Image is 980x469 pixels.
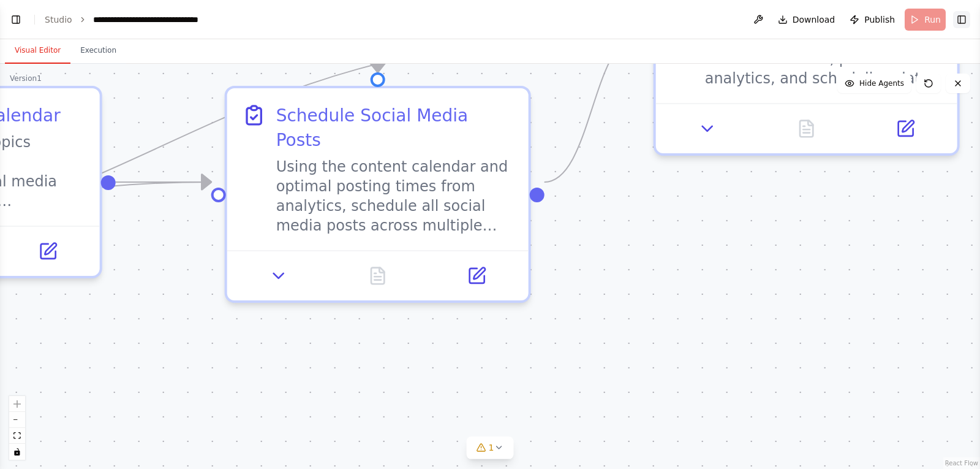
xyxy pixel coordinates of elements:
[864,13,895,26] span: Publish
[6,237,89,266] button: Open in side panel
[489,441,494,454] span: 1
[276,103,514,152] div: Schedule Social Media Posts
[7,11,24,28] button: Show left sidebar
[9,428,25,444] button: fit view
[545,23,640,194] g: Edge from 624f37ab-141c-4fe5-a1bb-7de752d59409 to 69ef7bf8-ab41-4d9d-bdae-8d9ffa9fa02c
[225,86,531,303] div: Schedule Social Media PostsUsing the content calendar and optimal posting times from analytics, s...
[859,78,904,88] span: Hide Agents
[467,437,514,459] button: 1
[9,396,25,460] div: React Flow controls
[276,157,514,235] div: Using the content calendar and optimal posting times from analytics, schedule all social media po...
[705,10,943,88] div: Compile all insights from trending topics research, content calendar, performance analytics, and ...
[70,38,126,64] button: Execution
[837,74,911,93] button: Hide Agents
[45,13,231,26] nav: breadcrumb
[953,11,970,28] button: Show right sidebar
[945,460,978,467] a: React Flow attribution
[9,444,25,460] button: toggle interactivity
[45,15,72,25] a: Studio
[434,261,518,291] button: Open in side panel
[116,170,211,194] g: Edge from 5b5b211c-8256-4edd-b7c4-6767f0b56590 to 624f37ab-141c-4fe5-a1bb-7de752d59409
[9,412,25,428] button: zoom out
[773,9,840,31] button: Download
[755,114,858,143] button: No output available
[5,38,70,64] button: Visual Editor
[793,13,835,26] span: Download
[326,261,429,291] button: No output available
[845,9,900,31] button: Publish
[863,114,947,143] button: Open in side panel
[10,74,42,83] div: Version 1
